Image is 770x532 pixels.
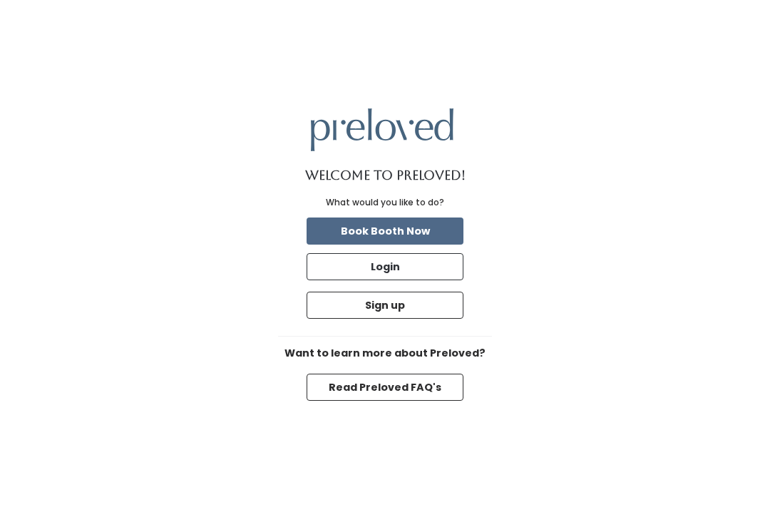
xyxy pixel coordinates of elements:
button: Read Preloved FAQ's [307,374,463,401]
h6: Want to learn more about Preloved? [278,348,492,359]
button: Login [307,253,463,280]
button: Book Booth Now [307,218,463,245]
a: Login [304,250,466,283]
button: Sign up [307,292,463,319]
img: preloved logo [311,108,453,150]
div: What would you like to do? [326,196,444,209]
h1: Welcome to Preloved! [305,168,466,183]
a: Sign up [304,289,466,322]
